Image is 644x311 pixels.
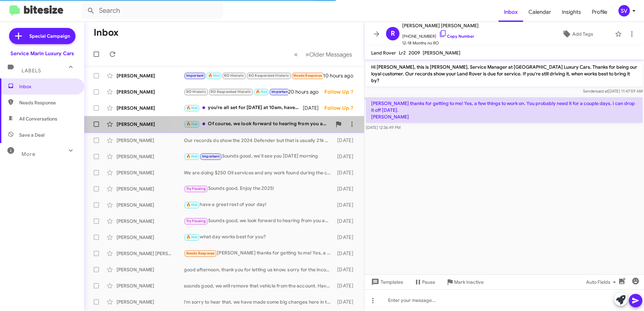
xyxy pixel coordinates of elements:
[391,28,395,39] span: R
[211,90,251,94] span: RO Responded Historic
[19,115,57,122] span: All Conversations
[117,299,184,305] div: [PERSON_NAME]
[402,30,479,40] span: [PHONE_NUMBER]
[117,282,184,289] div: [PERSON_NAME]
[586,2,613,22] a: Profile
[366,125,400,130] span: [DATE] 12:36:49 PM
[366,61,643,87] p: Hi [PERSON_NAME], this is [PERSON_NAME], Service Manager at [GEOGRAPHIC_DATA] Luxury Cars. Thanks...
[618,5,630,16] div: SV
[290,47,356,61] nav: Page navigation example
[596,89,608,94] span: said at
[117,72,184,79] div: [PERSON_NAME]
[22,151,35,157] span: More
[334,266,359,273] div: [DATE]
[370,276,403,288] span: Templates
[399,50,406,56] span: Lr2
[184,266,334,273] div: good afternoon, thank you for letting us know. sorry for the inconvenience.
[249,73,289,78] span: RO Responded Historic
[186,106,198,110] span: 🔥 Hot
[334,185,359,192] div: [DATE]
[224,73,244,78] span: RO Historic
[581,276,624,288] button: Auto Fields
[334,299,359,305] div: [DATE]
[402,40,479,46] span: 12-18 Months no RO
[334,137,359,144] div: [DATE]
[334,250,359,257] div: [DATE]
[184,185,334,193] div: Sounds good, Enjoy the 2025!
[293,73,322,78] span: Needs Response
[184,120,332,128] div: Of course, we look forward to hearing from you and getting your vehicle in for service.
[523,2,556,22] a: Calendar
[186,219,206,223] span: Try Pausing
[184,299,334,305] div: I'm sorry to hear that, we have made some big changes here in the service department and would li...
[294,50,298,59] span: «
[454,276,484,288] span: Mark Inactive
[82,3,223,19] input: Search
[441,276,489,288] button: Mark Inactive
[556,2,586,22] a: Insights
[498,2,523,22] a: Inbox
[19,99,76,106] span: Needs Response
[364,276,409,288] button: Templates
[290,47,302,61] button: Previous
[22,68,41,74] span: Labels
[324,89,359,95] div: Follow Up ?
[19,83,76,90] span: Inbox
[184,233,334,241] div: what day works best for you?
[186,122,198,126] span: 🔥 Hot
[324,105,359,111] div: Follow Up ?
[184,217,334,225] div: Sounds good, we look forward to hearing from you and hope your healing process goes well.
[184,72,323,79] div: I don't know right now.... Out of the country
[422,276,435,288] span: Pause
[184,169,334,176] div: We are doing $250 Oil services and any work found during the complimentary multipoint inspection ...
[10,50,74,57] div: Service Marin Luxury Cars
[288,89,324,95] div: 20 hours ago
[186,90,206,94] span: RO Historic
[323,72,359,79] div: 10 hours ago
[423,50,460,56] span: [PERSON_NAME]
[613,5,637,16] button: SV
[271,90,289,94] span: Important
[117,105,184,111] div: [PERSON_NAME]
[334,218,359,224] div: [DATE]
[334,169,359,176] div: [DATE]
[402,22,479,30] span: [PERSON_NAME] [PERSON_NAME]
[117,266,184,273] div: [PERSON_NAME]
[309,51,352,58] span: Older Messages
[184,88,288,96] div: We are scheduled for 9:30 [DATE]!
[184,137,334,144] div: Our records do show the 2024 Defender but that is usually 21k miles or 2yrs. I apologize for the ...
[117,121,184,128] div: [PERSON_NAME]
[117,234,184,241] div: [PERSON_NAME]
[184,104,303,112] div: you're all set for [DATE] at 10am, have a great weekend and we will see you [DATE] morning!
[583,89,643,94] span: Sender [DATE] 11:47:59 AM
[94,27,119,38] h1: Inbox
[186,203,198,207] span: 🔥 Hot
[186,73,204,78] span: Important
[334,153,359,160] div: [DATE]
[334,282,359,289] div: [DATE]
[303,105,324,111] div: [DATE]
[409,50,420,56] span: 2009
[184,282,334,289] div: sounds good, we will remove that vehicle from the account. Have a great day!
[117,137,184,144] div: [PERSON_NAME]
[117,202,184,208] div: [PERSON_NAME]
[117,250,184,257] div: [PERSON_NAME] [PERSON_NAME]
[184,201,334,209] div: have a great rest of your day!
[371,50,396,56] span: Land Rover
[366,97,643,123] p: [PERSON_NAME] thanks for getting to me! Yes, a few things to work on. You probably need it for a ...
[586,276,618,288] span: Auto Fields
[29,33,70,39] span: Special Campaign
[439,34,474,39] a: Copy Number
[117,185,184,192] div: [PERSON_NAME]
[9,28,75,44] a: Special Campaign
[117,169,184,176] div: [PERSON_NAME]
[186,251,215,255] span: Needs Response
[117,89,184,95] div: [PERSON_NAME]
[186,235,198,239] span: 🔥 Hot
[186,186,206,191] span: Try Pausing
[409,276,441,288] button: Pause
[117,218,184,224] div: [PERSON_NAME]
